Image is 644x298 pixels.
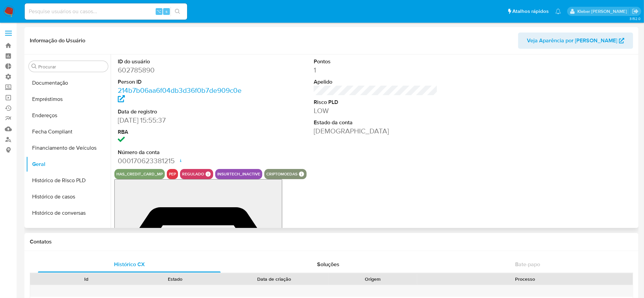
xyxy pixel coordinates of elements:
[38,64,105,70] input: Procurar
[118,128,242,136] dt: RBA
[114,260,145,268] span: Histórico CX
[632,8,639,15] a: Sair
[156,8,161,15] span: ⌥
[314,65,438,75] dd: 1
[314,78,438,86] dt: Apelido
[118,108,242,115] dt: Data de registro
[26,91,111,107] button: Empréstimos
[217,173,260,175] button: insurtech_inactive
[26,189,111,205] button: Histórico de casos
[26,205,111,221] button: Histórico de conversas
[314,119,438,126] dt: Estado da conta
[518,33,633,49] button: Veja Aparência por [PERSON_NAME]
[26,75,111,91] button: Documentação
[47,276,126,282] div: Id
[171,7,184,16] button: search-icon
[314,58,438,65] dt: Pontos
[118,85,242,105] a: 214b7b06aa6f04db3d36f0b7de909c0e
[317,260,340,268] span: Soluções
[333,276,413,282] div: Origem
[266,173,297,175] button: criptomoedas
[224,276,324,282] div: Data de criação
[314,99,438,106] dt: Risco PLD
[118,58,242,65] dt: ID do usuário
[26,156,111,172] button: Geral
[30,37,85,44] h1: Informação do Usuário
[26,124,111,140] button: Fecha Compliant
[577,8,629,15] p: kleber.bueno@mercadolivre.com
[136,276,215,282] div: Estado
[118,115,242,125] dd: [DATE] 15:55:37
[314,106,438,115] dd: LOW
[169,173,176,175] button: pep
[182,173,204,175] button: regulado
[25,7,187,16] input: Pesquise usuários ou casos...
[555,8,561,14] a: Notificações
[26,107,111,124] button: Endereços
[118,156,242,166] dd: 000170623381215
[422,276,628,282] div: Processo
[527,33,617,49] span: Veja Aparência por [PERSON_NAME]
[26,172,111,189] button: Histórico de Risco PLD
[26,140,111,156] button: Financiamento de Veículos
[31,64,37,69] button: Procurar
[512,8,549,15] span: Atalhos rápidos
[515,260,540,268] span: Bate-papo
[118,149,242,156] dt: Número da conta
[314,126,438,136] dd: [DEMOGRAPHIC_DATA]
[118,65,242,75] dd: 602785890
[30,238,633,245] h1: Contatos
[26,221,111,237] button: IV Challenges
[165,8,168,15] span: s
[118,78,242,86] dt: Person ID
[116,173,163,175] button: has_credit_card_mp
